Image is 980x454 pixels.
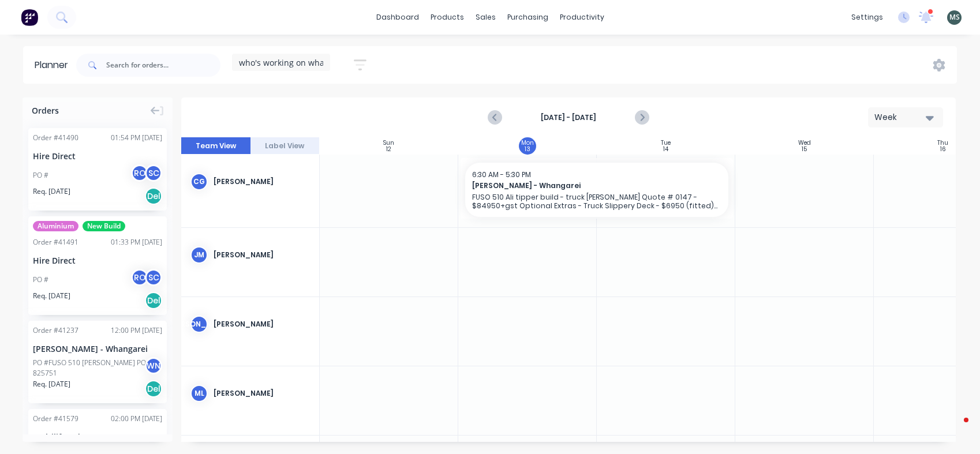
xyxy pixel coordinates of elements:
div: products [425,9,470,26]
iframe: Intercom live chat [941,415,968,442]
div: 01:54 PM [DATE] [111,133,162,143]
strong: [DATE] - [DATE] [511,112,626,123]
div: Order # 41490 [33,133,78,143]
span: Req. [DATE] [33,291,70,301]
div: sales [470,9,502,26]
input: Search for orders... [106,54,220,77]
div: Multilift Ltd [33,431,162,443]
div: PO # [33,275,48,285]
img: Factory [21,9,38,26]
button: Label View [250,137,320,155]
div: 15 [802,147,807,152]
div: RO [131,164,148,182]
span: [PERSON_NAME] - Whangarei [472,181,697,191]
div: SC [145,164,162,182]
span: MS [949,12,960,22]
div: purchasing [502,9,554,26]
div: 13 [525,147,530,152]
div: ML [190,385,208,402]
div: Planner [35,58,74,72]
div: Hire Direct [33,150,162,162]
div: [PERSON_NAME] [190,316,208,333]
div: Thu [937,140,948,147]
div: [PERSON_NAME] [214,319,310,329]
div: Sun [383,140,394,147]
div: 16 [940,147,946,152]
div: Order # 41579 [33,414,78,424]
div: WN [145,357,162,374]
div: JM [190,246,208,264]
div: Del [145,292,162,309]
button: Week [868,107,943,127]
div: SC [145,269,162,286]
div: Del [145,380,162,397]
div: Del [145,187,162,205]
div: 12:00 PM [DATE] [111,325,162,336]
div: Hire Direct [33,254,162,267]
div: productivity [554,9,610,26]
div: 12 [386,147,391,152]
button: Team View [181,137,250,155]
div: settings [846,9,889,26]
div: CG [190,173,208,190]
div: Order # 41237 [33,325,78,336]
span: Req. [DATE] [33,379,70,389]
div: 14 [663,147,668,152]
span: Orders [32,104,59,117]
div: Mon [521,140,534,147]
div: Tue [661,140,671,147]
div: Order # 41491 [33,237,78,247]
div: [PERSON_NAME] [214,250,310,260]
div: Wed [798,140,811,147]
span: who's working on what [239,57,327,69]
a: dashboard [371,9,425,26]
span: New Build [83,221,125,231]
div: RO [131,269,148,286]
div: 01:33 PM [DATE] [111,237,162,247]
span: 6:30 AM - 5:30 PM [472,170,531,179]
span: Aluminium [33,221,78,231]
p: FUSO 510 Ali tipper build - truck [PERSON_NAME] Quote # 0147 - $84950+gst Optional Extras - Truck... [472,193,721,210]
div: 02:00 PM [DATE] [111,414,162,424]
div: [PERSON_NAME] [214,177,310,187]
div: PO # [33,170,48,181]
div: Week [874,111,927,123]
div: PO #FUSO 510 [PERSON_NAME] PO 825751 [33,358,148,378]
div: [PERSON_NAME] [214,388,310,399]
span: Req. [DATE] [33,186,70,197]
div: [PERSON_NAME] - Whangarei [33,343,162,355]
